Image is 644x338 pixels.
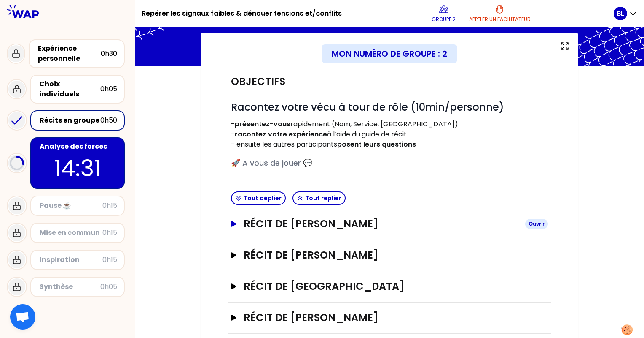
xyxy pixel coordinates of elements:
[292,191,346,205] button: Tout replier
[38,44,101,64] div: Expérience personnelle
[231,248,548,262] button: Récit de [PERSON_NAME]
[322,44,457,63] div: Mon numéro de groupe : 2
[231,119,548,129] p: - rapidement (Nom, Service, [GEOGRAPHIC_DATA])
[102,228,117,238] div: 0h15
[428,1,459,26] button: Groupe 2
[40,282,100,292] div: Synthèse
[231,191,286,205] button: Tout déplier
[100,84,117,94] div: 0h05
[235,129,327,139] strong: racontez votre expérience
[231,311,548,324] button: Récit de [PERSON_NAME]
[614,7,637,20] button: BL
[10,304,35,330] div: Ouvrir le chat
[101,49,117,59] div: 0h30
[337,139,416,149] strong: posent leurs questions
[102,255,117,265] div: 0h15
[231,100,504,114] span: Racontez votre vécu à tour de rôle (10min/personne)
[231,129,548,139] p: - à l’aide du guide de récit
[244,248,518,262] h3: Récit de [PERSON_NAME]
[617,9,624,18] p: BL
[40,201,102,211] div: Pause ☕️
[466,1,534,26] button: Appeler un facilitateur
[244,280,518,293] h3: Récit de [GEOGRAPHIC_DATA]
[231,217,548,231] button: Récit de [PERSON_NAME]Ouvrir
[40,142,117,152] div: Analyse des forces
[100,115,117,125] div: 0h50
[525,219,548,229] div: Ouvrir
[39,79,100,99] div: Choix individuels
[244,217,518,231] h3: Récit de [PERSON_NAME]
[40,228,102,238] div: Mise en commun
[469,16,531,23] p: Appeler un facilitateur
[244,311,518,324] h3: Récit de [PERSON_NAME]
[231,158,312,168] span: 🚀 A vous de jouer 💬
[38,152,117,185] p: 14:31
[432,16,456,23] p: Groupe 2
[40,115,100,125] div: Récits en groupe
[100,282,117,292] div: 0h05
[40,255,102,265] div: Inspiration
[231,139,548,150] p: - ensuite les autres participants
[231,75,285,88] h2: Objectifs
[231,280,548,293] button: Récit de [GEOGRAPHIC_DATA]
[235,119,290,129] strong: présentez-vous
[102,201,117,211] div: 0h15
